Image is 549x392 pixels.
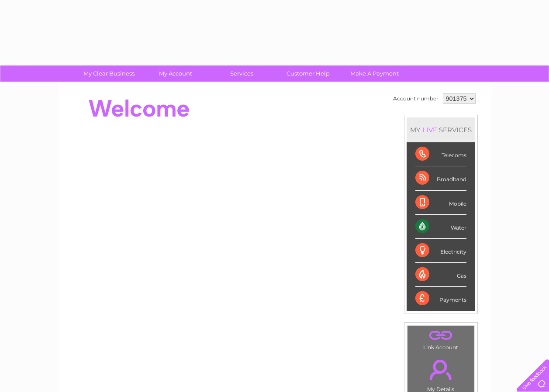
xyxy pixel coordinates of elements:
[206,65,278,82] a: Services
[391,91,441,106] td: Account number
[410,354,472,385] a: .
[272,65,344,82] a: Customer Help
[415,239,466,263] div: Electricity
[415,142,466,166] div: Telecoms
[415,166,466,190] div: Broadband
[415,191,466,215] div: Mobile
[421,126,439,134] div: LIVE
[415,215,466,239] div: Water
[139,65,211,82] a: My Account
[338,65,411,82] a: Make A Payment
[410,328,472,343] a: .
[407,117,475,142] div: MY SERVICES
[415,263,466,287] div: Gas
[73,65,145,82] a: My Clear Business
[415,287,466,310] div: Payments
[407,325,475,353] td: Link Account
